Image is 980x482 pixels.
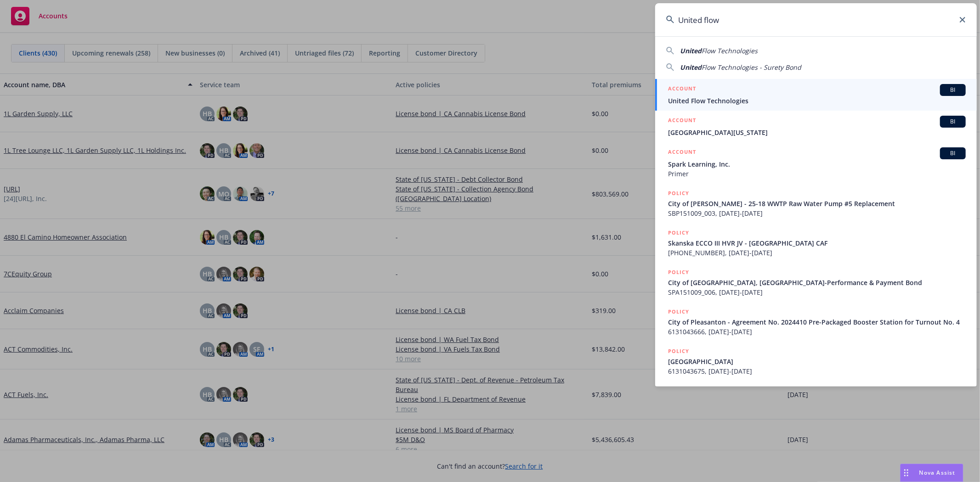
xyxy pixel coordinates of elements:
span: [GEOGRAPHIC_DATA] [668,357,966,366]
input: Search... [655,3,977,36]
span: United Flow Technologies [668,96,966,106]
a: ACCOUNTBISpark Learning, Inc.Primer [655,142,977,184]
span: BI [944,149,962,157]
span: Flow Technologies - Surety Bond [702,63,801,72]
button: Nova Assist [900,464,963,482]
span: Primer [668,169,966,179]
a: POLICYCity of [PERSON_NAME] - 25-18 WWTP Raw Water Pump #5 ReplacementSBP151009_003, [DATE]-[DATE] [655,184,977,223]
span: United [680,63,702,72]
span: [GEOGRAPHIC_DATA][US_STATE] [668,128,966,137]
a: POLICYCity of [GEOGRAPHIC_DATA], [GEOGRAPHIC_DATA]-Performance & Payment BondSPA151009_006, [DATE... [655,263,977,302]
h5: POLICY [668,268,689,277]
span: Spark Learning, Inc. [668,159,966,169]
span: 6131043675, [DATE]-[DATE] [668,366,966,376]
span: 6131043666, [DATE]-[DATE] [668,327,966,336]
a: POLICYCity of Pleasanton - Agreement No. 2024410 Pre-Packaged Booster Station for Turnout No. 461... [655,302,977,342]
span: Skanska ECCO III HVR JV - [GEOGRAPHIC_DATA] CAF [668,238,966,248]
a: POLICY[GEOGRAPHIC_DATA]6131043675, [DATE]-[DATE] [655,342,977,381]
div: Drag to move [901,464,912,482]
a: ACCOUNTBI[GEOGRAPHIC_DATA][US_STATE] [655,111,977,142]
h5: ACCOUNT [668,84,696,95]
span: City of [PERSON_NAME] - 25-18 WWTP Raw Water Pump #5 Replacement [668,199,966,208]
span: BI [944,86,962,94]
span: United [680,46,702,55]
span: BI [944,118,962,126]
span: Flow Technologies [702,46,758,55]
h5: ACCOUNT [668,147,696,158]
span: [PHONE_NUMBER], [DATE]-[DATE] [668,248,966,258]
h5: POLICY [668,307,689,316]
h5: POLICY [668,347,689,356]
span: Nova Assist [919,469,956,476]
span: SBP151009_003, [DATE]-[DATE] [668,208,966,218]
span: SPA151009_006, [DATE]-[DATE] [668,287,966,297]
h5: POLICY [668,228,689,237]
h5: POLICY [668,189,689,198]
a: POLICYSkanska ECCO III HVR JV - [GEOGRAPHIC_DATA] CAF[PHONE_NUMBER], [DATE]-[DATE] [655,223,977,263]
span: City of Pleasanton - Agreement No. 2024410 Pre-Packaged Booster Station for Turnout No. 4 [668,317,966,327]
a: ACCOUNTBIUnited Flow Technologies [655,79,977,111]
span: City of [GEOGRAPHIC_DATA], [GEOGRAPHIC_DATA]-Performance & Payment Bond [668,278,966,287]
h5: ACCOUNT [668,116,696,127]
